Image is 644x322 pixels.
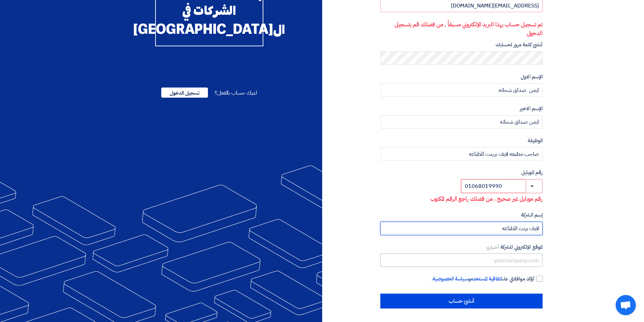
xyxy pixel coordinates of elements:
[380,137,543,145] label: الوظيفة
[380,222,543,235] input: أدخل إسم الشركة ...
[380,169,543,176] label: رقم الموبايل
[431,275,534,283] span: أؤكد موافقتي على و .
[161,89,208,97] a: تسجيل الدخول
[380,115,543,129] input: أدخل الإسم الاخير ...
[380,253,543,267] input: yourcompany.com
[380,147,543,160] input: أدخل الوظيفة ...
[380,73,543,81] label: الإسم الاول
[616,295,636,315] a: Open chat
[486,244,499,250] span: أختياري
[381,20,543,38] p: تم تسجيل حساب بهذا البريد الإلكتروني مسبقاً , من فضلك قم بتسجيل الدخول
[380,243,543,251] label: الموقع الإلكتروني للشركة
[380,211,543,219] label: إسم الشركة
[471,275,502,282] a: اتفاقية المستخدم
[461,179,526,193] input: أدخل رقم الموبايل ...
[433,275,468,282] a: سياسة الخصوصية
[381,195,543,203] p: رقم موبايل غير صحيح ، من فضلك راجع الرقم المكتوب
[161,88,208,98] span: تسجيل الدخول
[215,89,257,97] span: لديك حساب بالفعل؟
[380,294,543,308] input: أنشئ حساب
[380,83,543,97] input: أدخل الإسم الاول ...
[380,41,543,49] label: أنشئ كلمة مرور لحسابك
[380,105,543,113] label: الإسم الاخير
